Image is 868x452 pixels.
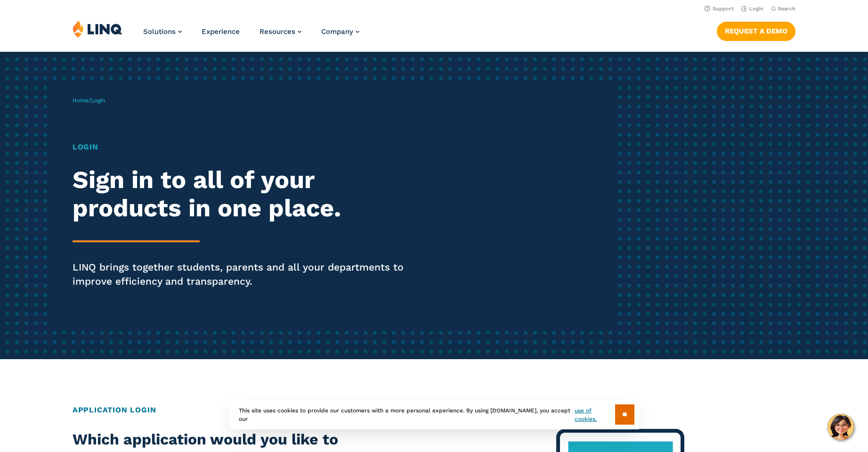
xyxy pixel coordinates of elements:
[575,406,615,423] a: use of cookies.
[741,6,763,12] a: Login
[73,141,407,153] h1: Login
[717,20,795,41] nav: Button Navigation
[202,27,240,36] a: Experience
[73,97,89,104] a: Home
[73,20,122,38] img: LINQ | K‑12 Software
[321,27,359,36] a: Company
[73,260,407,288] p: LINQ brings together students, parents and all your departments to improve efficiency and transpa...
[143,27,176,36] span: Solutions
[73,166,407,222] h2: Sign in to all of your products in one place.
[827,414,854,440] button: Hello, have a question? Let’s chat.
[73,404,796,416] h2: Application Login
[260,27,301,36] a: Resources
[778,6,795,12] span: Search
[260,27,295,36] span: Resources
[143,20,359,51] nav: Primary Navigation
[73,97,105,104] span: /
[229,400,639,429] div: This site uses cookies to provide our customers with a more personal experience. By using [DOMAIN...
[143,27,182,36] a: Solutions
[705,6,734,12] a: Support
[91,97,105,104] span: Login
[717,22,795,41] a: Request a Demo
[321,27,353,36] span: Company
[771,5,795,12] button: Open Search Bar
